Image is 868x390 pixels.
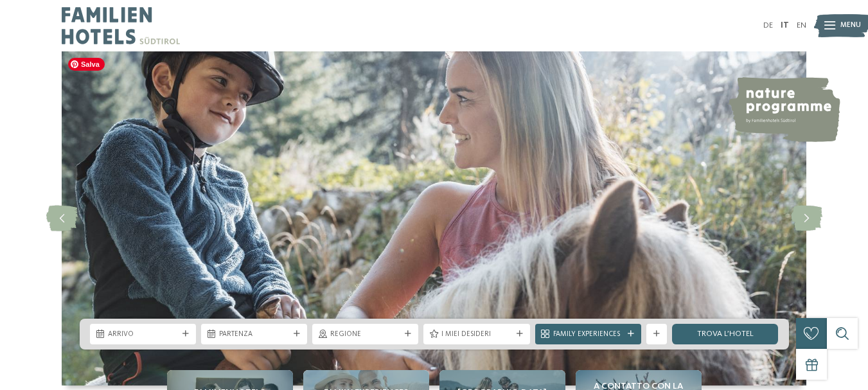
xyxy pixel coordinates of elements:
a: EN [797,21,806,30]
span: Arrivo [108,330,178,340]
span: Partenza [219,330,289,340]
a: trova l’hotel [672,324,778,344]
span: Family Experiences [553,330,623,340]
span: Menu [840,21,861,31]
span: I miei desideri [441,330,511,340]
a: DE [763,21,773,30]
img: nature programme by Familienhotels Südtirol [727,77,840,142]
span: Salva [68,58,105,71]
span: Regione [330,330,400,340]
a: IT [781,21,789,30]
img: Family hotel Alto Adige: the happy family places! [62,51,806,386]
